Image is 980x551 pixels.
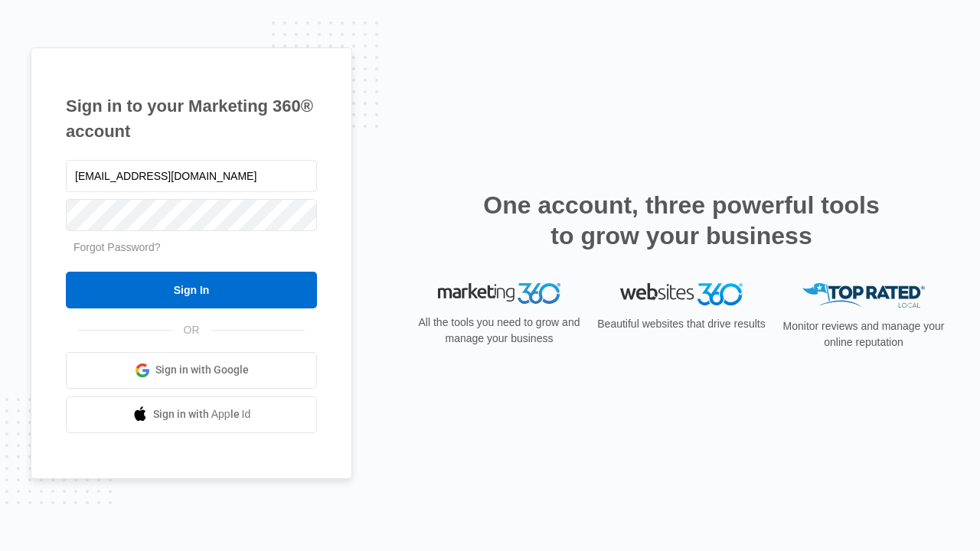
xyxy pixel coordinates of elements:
[620,283,743,305] img: Websites 360
[802,283,925,308] img: Top Rated Local
[66,396,317,433] a: Sign in with Apple Id
[66,272,317,308] input: Sign In
[413,315,585,347] p: All the tools you need to grow and manage your business
[173,322,211,338] span: OR
[438,283,560,305] img: Marketing 360
[66,160,317,192] input: Email
[66,93,317,144] h1: Sign in to your Marketing 360® account
[479,190,884,251] h2: One account, three powerful tools to grow your business
[778,318,949,350] p: Monitor reviews and manage your online reputation
[596,316,767,332] p: Beautiful websites that drive results
[153,406,251,422] span: Sign in with Apple Id
[66,352,317,389] a: Sign in with Google
[73,241,161,253] a: Forgot Password?
[155,362,249,378] span: Sign in with Google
